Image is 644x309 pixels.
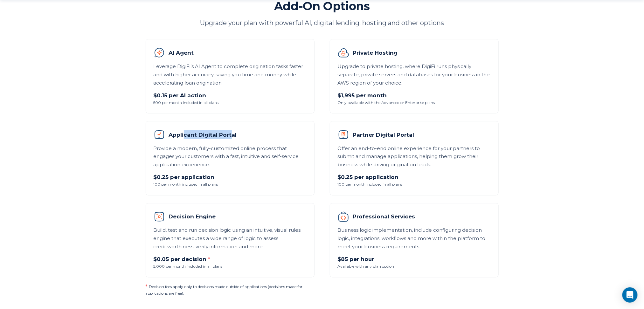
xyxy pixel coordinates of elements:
p: Upgrade your plan with powerful AI, digital lending, hosting and other options [146,18,499,28]
div: Open Intercom Messenger [622,287,638,303]
span: Available with any plan option [338,264,491,270]
p: $0.25 per application [154,173,307,182]
h3: Professional Services [338,211,491,223]
span: 5,000 per month included in all plans [154,264,307,270]
span: 100 per month included in all plans [338,182,491,188]
span: Only available with the Advanced or Enterprise plans [338,100,491,106]
p: $0.15 per AI action [154,91,307,100]
p: $0.05 per decision [154,255,307,264]
p: Decision fees apply only to decisions made outside of applications (decisions made for applicatio... [146,283,322,297]
h3: Applicant Digital Portal [154,129,307,141]
p: $0.25 per application [338,173,491,182]
h3: Private Hosting [338,47,491,58]
p: Offer an end-to-end online experience for your partners to submit and manage applications, helpin... [338,144,491,169]
span: 100 per month included in all plans [154,182,307,188]
p: Build, test and run decision logic using an intuitive, visual rules engine that executes a wide r... [154,226,307,251]
h3: Decision Engine [154,211,307,223]
p: Provide a modern, fully-customized online process that engages your customers with a fast, intuit... [154,144,307,169]
p: $1,995 per month [338,91,491,100]
p: Leverage DigiFi’s AI Agent to complete origination tasks faster and with higher accuracy, saving ... [154,62,307,87]
h3: AI Agent [154,47,307,58]
p: Business logic implementation, include configuring decision logic, integrations, workflows and mo... [338,226,491,251]
h3: Partner Digital Portal [338,129,491,141]
p: $85 per hour [338,255,491,264]
span: 500 per month included in all plans [154,100,307,106]
p: Upgrade to private hosting, where DigiFi runs physically separate, private servers and databases ... [338,62,491,87]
